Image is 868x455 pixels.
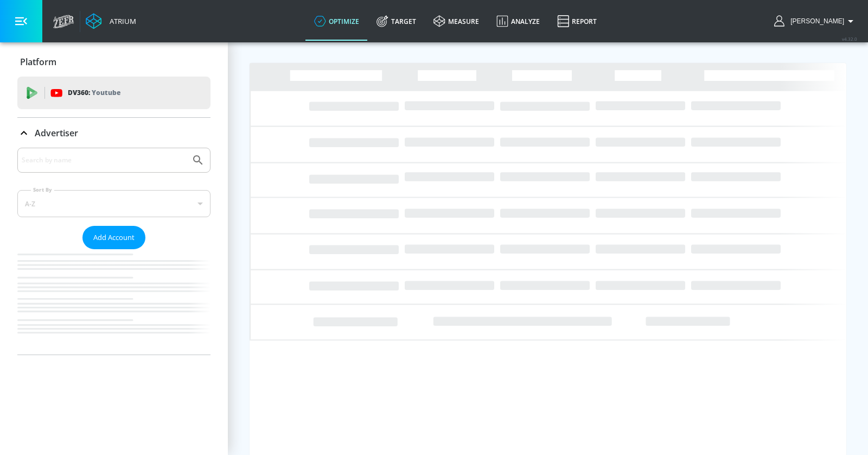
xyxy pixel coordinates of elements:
[548,2,605,41] a: Report
[86,13,136,29] a: Atrium
[82,226,145,249] button: Add Account
[774,15,857,28] button: [PERSON_NAME]
[92,87,120,98] p: Youtube
[17,118,210,148] div: Advertiser
[17,148,210,355] div: Advertiser
[68,87,120,99] p: DV360:
[488,2,548,41] a: Analyze
[31,186,54,193] label: Sort By
[17,249,210,355] nav: list of Advertiser
[20,56,56,68] p: Platform
[105,16,136,26] div: Atrium
[17,77,210,109] div: DV360: Youtube
[425,2,488,41] a: measure
[368,2,425,41] a: Target
[35,127,78,139] p: Advertiser
[22,153,186,167] input: Search by name
[17,190,210,217] div: A-Z
[786,17,844,25] span: login as: casey.cohen@zefr.com
[93,231,135,244] span: Add Account
[17,47,210,77] div: Platform
[842,36,857,42] span: v 4.32.0
[305,2,368,41] a: optimize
